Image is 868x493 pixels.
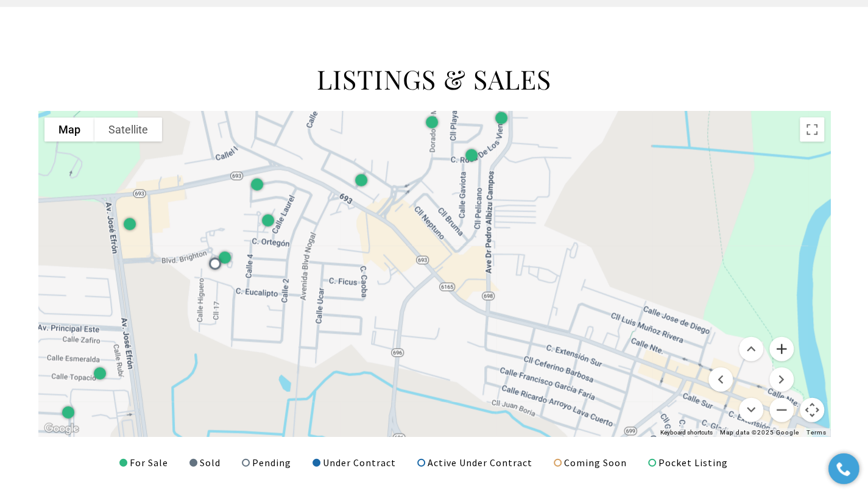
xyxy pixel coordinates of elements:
button: Move down [739,398,763,422]
img: Google [41,421,82,437]
button: Zoom in [769,337,794,361]
a: Terms (opens in new tab) [806,429,827,436]
span: Map data ©2025 Google [720,429,799,436]
div: Pending [242,455,291,471]
button: Keyboard shortcuts [660,428,713,437]
h2: LISTINGS & SALES [38,62,830,96]
button: Move right [769,367,794,392]
div: Coming Soon [554,455,627,471]
a: Open this area in Google Maps (opens a new window) [41,421,82,437]
button: Zoom out [769,398,794,422]
button: Move left [708,367,733,392]
div: For Sale [119,455,168,471]
button: Map camera controls [800,398,824,422]
button: Move up [739,337,763,361]
button: Toggle fullscreen view [800,118,824,142]
div: Under Contract [312,455,396,471]
button: Show street map [44,118,94,142]
div: Pocket Listing [648,455,728,471]
button: Show satellite imagery [94,118,162,142]
div: Active Under Contract [417,455,532,471]
div: Sold [189,455,221,471]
